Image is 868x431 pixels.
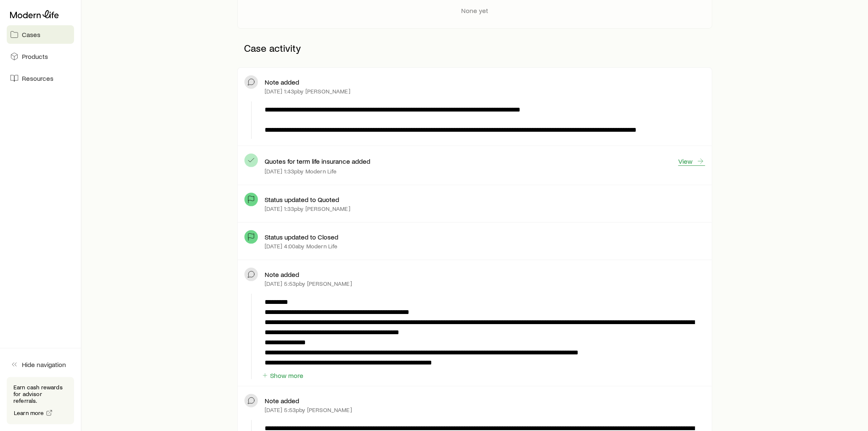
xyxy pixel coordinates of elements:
p: Quotes for term life insurance added [265,157,370,165]
div: Earn cash rewards for advisor referrals.Learn more [7,377,74,424]
p: Status updated to Closed [265,233,338,241]
span: Resources [22,74,53,82]
span: Products [22,52,48,61]
p: [DATE] 5:53p by [PERSON_NAME] [265,280,352,287]
p: Note added [265,396,299,405]
span: Cases [22,30,40,39]
p: [DATE] 4:00a by Modern Life [265,243,337,250]
button: Show more [261,372,304,380]
span: Hide navigation [22,360,66,369]
p: [DATE] 1:33p by [PERSON_NAME] [265,205,350,212]
span: Learn more [14,410,44,416]
p: Case activity [237,35,712,61]
a: Products [7,47,74,66]
a: Resources [7,69,74,88]
p: None yet [462,6,488,15]
p: Earn cash rewards for advisor referrals. [13,384,67,404]
p: [DATE] 5:53p by [PERSON_NAME] [265,407,352,413]
p: Note added [265,270,299,279]
p: [DATE] 1:43p by [PERSON_NAME] [265,88,350,95]
a: View [678,157,705,166]
p: Status updated to Quoted [265,195,339,204]
p: Note added [265,78,299,86]
p: [DATE] 1:33p by Modern Life [265,168,337,175]
a: Cases [7,25,74,44]
button: Hide navigation [7,355,74,374]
